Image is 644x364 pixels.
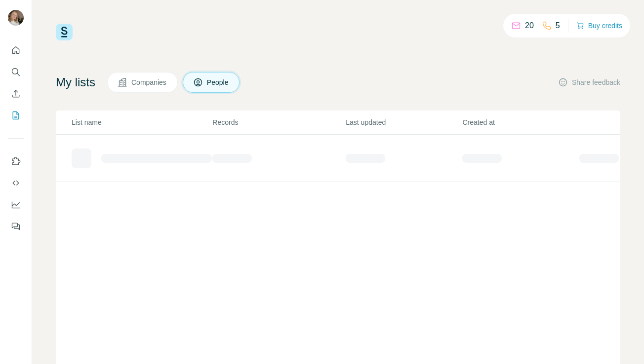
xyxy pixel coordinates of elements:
button: Use Surfe API [8,174,24,192]
button: Enrich CSV [8,85,24,103]
p: Last updated [346,117,461,127]
p: 5 [556,20,560,32]
h4: My lists [56,74,95,90]
button: Quick start [8,41,24,59]
button: Search [8,63,24,81]
button: Feedback [8,218,24,235]
img: Avatar [8,10,24,26]
p: 20 [525,20,534,32]
span: People [207,77,230,87]
button: Use Surfe on LinkedIn [8,152,24,170]
button: Dashboard [8,196,24,214]
button: Buy credits [576,19,622,33]
p: Records [212,117,345,127]
p: Created at [462,117,578,127]
img: Surfe Logo [56,24,73,40]
button: My lists [8,107,24,124]
button: Share feedback [558,77,620,87]
span: Companies [131,77,167,87]
p: List name [72,117,211,127]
